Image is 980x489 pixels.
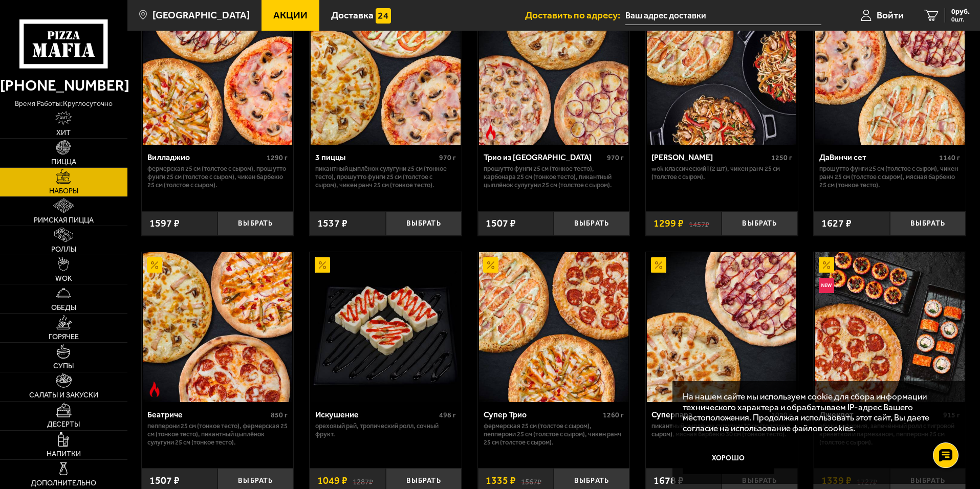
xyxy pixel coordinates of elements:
[353,476,373,486] s: 1287 ₽
[815,252,965,402] img: Джекпот
[647,252,796,402] img: Суперпара
[486,476,516,486] span: 1335 ₽
[386,211,462,236] button: Выбрать
[331,10,374,20] span: Доставка
[654,476,684,486] span: 1678 ₽
[951,16,970,23] span: 0 шт.
[625,6,821,25] input: Ваш адрес доставки
[376,8,391,24] img: 15daf4d41897b9f0e9f617042186c801.svg
[603,411,624,419] span: 1260 г
[49,334,79,341] span: Горячее
[651,410,769,419] div: Суперпара
[821,476,852,486] span: 1339 ₽
[479,252,628,402] img: Супер Трио
[651,257,666,273] img: Акционный
[484,152,605,162] div: Трио из [GEOGRAPHIC_DATA]
[315,152,437,162] div: 3 пиццы
[317,218,347,229] span: 1537 ₽
[654,218,684,229] span: 1299 ₽
[153,10,250,20] span: [GEOGRAPHIC_DATA]
[722,211,797,236] button: Выбрать
[484,422,624,447] p: Фермерская 25 см (толстое с сыром), Пепперони 25 см (толстое с сыром), Чикен Ранч 25 см (толстое ...
[29,392,98,399] span: Салаты и закуски
[31,480,96,487] span: Дополнительно
[483,257,498,273] img: Акционный
[317,476,347,486] span: 1049 ₽
[310,252,462,402] a: АкционныйИскушение
[53,363,74,370] span: Супы
[814,252,966,402] a: АкционныйНовинкаДжекпот
[147,257,162,273] img: Акционный
[689,218,709,229] s: 1457 ₽
[51,246,76,253] span: Роллы
[149,218,180,229] span: 1597 ₽
[147,382,162,397] img: Острое блюдо
[51,159,76,166] span: Пицца
[857,476,877,486] s: 1727 ₽
[646,252,798,402] a: АкционныйСуперпара
[819,257,834,273] img: Акционный
[877,10,904,20] span: Войти
[147,165,288,189] p: Фермерская 25 см (толстое с сыром), Прошутто Фунги 25 см (толстое с сыром), Чикен Барбекю 25 см (...
[484,410,601,419] div: Супер Трио
[683,391,950,434] p: На нашем сайте мы используем cookie для сбора информации технического характера и обрабатываем IP...
[486,218,516,229] span: 1507 ₽
[271,411,288,419] span: 850 г
[521,476,541,486] s: 1567 ₽
[315,410,437,419] div: Искушение
[819,165,960,189] p: Прошутто Фунги 25 см (толстое с сыром), Чикен Ранч 25 см (толстое с сыром), Мясная Барбекю 25 см ...
[56,129,71,137] span: Хит
[554,211,629,236] button: Выбрать
[47,421,80,428] span: Десерты
[149,476,180,486] span: 1507 ₽
[315,257,330,273] img: Акционный
[607,153,624,162] span: 970 г
[651,152,769,162] div: [PERSON_NAME]
[821,218,852,229] span: 1627 ₽
[651,165,792,181] p: Wok классический L (2 шт), Чикен Ранч 25 см (толстое с сыром).
[34,217,94,224] span: Римская пицца
[771,153,792,162] span: 1250 г
[49,188,78,195] span: Наборы
[267,153,288,162] span: 1290 г
[273,10,308,20] span: Акции
[651,422,792,438] p: Пикантный цыплёнок сулугуни 30 см (толстое с сыром), Мясная Барбекю 30 см (тонкое тесто).
[147,422,288,447] p: Пепперони 25 см (тонкое тесто), Фермерская 25 см (тонкое тесто), Пикантный цыплёнок сулугуни 25 с...
[142,252,294,402] a: АкционныйОстрое блюдоБеатриче
[315,165,456,189] p: Пикантный цыплёнок сулугуни 25 см (тонкое тесто), Прошутто Фунги 25 см (толстое с сыром), Чикен Р...
[478,252,630,402] a: АкционныйСупер Трио
[683,443,775,474] button: Хорошо
[890,211,966,236] button: Выбрать
[819,152,937,162] div: ДаВинчи сет
[439,153,456,162] span: 970 г
[939,153,960,162] span: 1140 г
[51,304,76,312] span: Обеды
[951,8,970,15] span: 0 руб.
[483,124,498,140] img: Острое блюдо
[311,252,460,402] img: Искушение
[147,152,265,162] div: Вилладжио
[55,275,72,282] span: WOK
[47,451,81,458] span: Напитки
[315,422,456,438] p: Ореховый рай, Тропический ролл, Сочный фрукт.
[147,410,269,419] div: Беатриче
[439,411,456,419] span: 498 г
[525,10,625,20] span: Доставить по адресу:
[484,165,624,189] p: Прошутто Фунги 25 см (тонкое тесто), Карбонара 25 см (тонкое тесто), Пикантный цыплёнок сулугуни ...
[217,211,293,236] button: Выбрать
[819,278,834,293] img: Новинка
[143,252,292,402] img: Беатриче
